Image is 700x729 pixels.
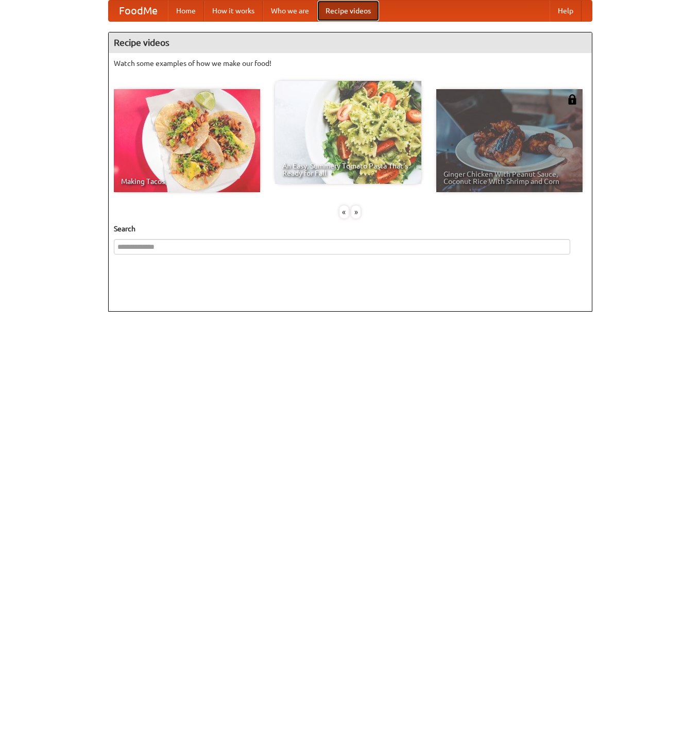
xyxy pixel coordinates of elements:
h4: Recipe videos [109,32,592,53]
img: 483408.png [567,94,577,105]
a: Recipe videos [317,1,379,21]
div: « [339,206,349,218]
a: Help [550,1,582,21]
a: How it works [204,1,263,21]
h5: Search [114,224,587,234]
a: Home [168,1,204,21]
a: Making Tacos [114,89,260,192]
a: An Easy, Summery Tomato Pasta That's Ready for Fall [275,81,421,184]
span: Making Tacos [121,178,253,185]
div: » [351,206,361,218]
a: FoodMe [109,1,168,21]
span: An Easy, Summery Tomato Pasta That's Ready for Fall [282,162,414,177]
p: Watch some examples of how we make our food! [114,58,587,69]
a: Who we are [263,1,317,21]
